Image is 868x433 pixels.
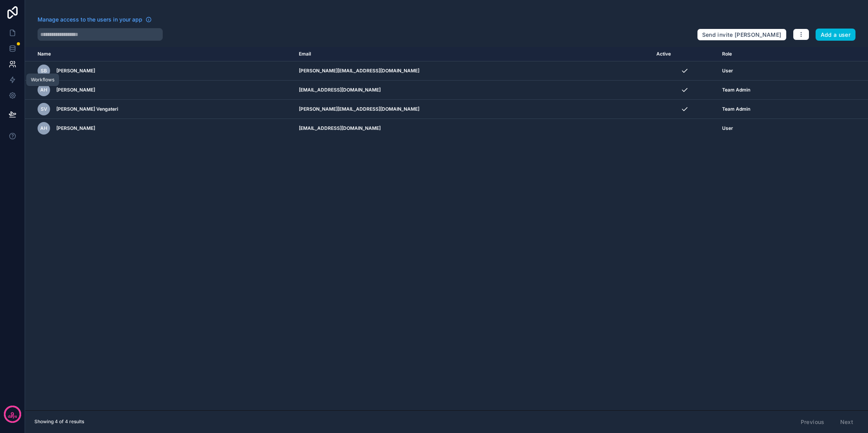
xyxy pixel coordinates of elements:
span: [PERSON_NAME] [56,68,95,74]
button: Send invite [PERSON_NAME] [697,29,787,41]
td: [EMAIL_ADDRESS][DOMAIN_NAME] [294,81,652,100]
td: [EMAIL_ADDRESS][DOMAIN_NAME] [294,119,652,138]
span: AH [40,87,47,93]
span: Manage access to the users in your app [38,16,142,23]
td: [PERSON_NAME][EMAIL_ADDRESS][DOMAIN_NAME] [294,61,652,81]
div: Workflows [31,77,54,83]
a: Manage access to the users in your app [38,16,152,23]
span: [PERSON_NAME] [56,87,95,93]
p: days [8,413,17,420]
th: Role [717,47,821,61]
span: [PERSON_NAME] Vengateri [56,106,118,112]
span: SV [41,106,47,112]
td: [PERSON_NAME][EMAIL_ADDRESS][DOMAIN_NAME] [294,100,652,119]
span: Team Admin [722,87,750,93]
span: AH [40,125,47,131]
span: SB [41,68,47,74]
div: scrollable content [25,47,868,410]
span: [PERSON_NAME] [56,125,95,131]
th: Name [25,47,294,61]
span: Showing 4 of 4 results [34,419,84,425]
th: Email [294,47,652,61]
button: Add a user [816,29,856,41]
th: Active [652,47,717,61]
span: Team Admin [722,106,750,112]
span: User [722,68,733,74]
span: User [722,125,733,131]
p: 9 [11,410,14,418]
